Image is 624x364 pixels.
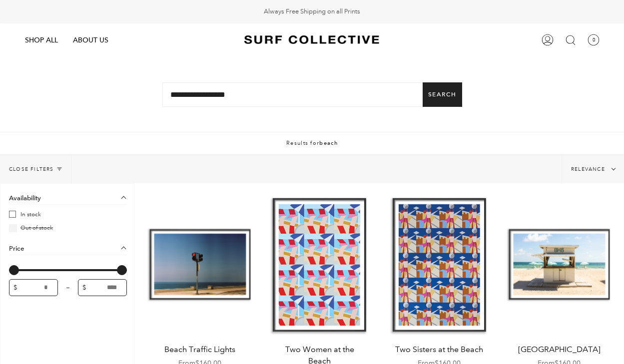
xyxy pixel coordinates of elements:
[423,82,462,107] button: Search
[58,285,78,290] div: -
[244,31,379,49] img: Surf Collective
[145,193,255,336] a: Beach Traffic Lights
[385,193,495,336] a: Two Sisters at the Beach
[319,140,338,146] span: beach
[395,344,485,355] span: Two Sisters at the Beach
[265,193,375,336] a: Two Women at the Beach
[162,82,462,107] input: Search our store
[9,245,24,252] span: Price
[65,23,116,57] a: ABOUT US
[264,7,360,16] span: Always Free Shipping on all Prints
[9,167,54,172] span: Close Filters
[504,193,614,336] a: Miami
[9,211,41,218] label: In stock
[9,194,41,202] span: Availability
[82,284,86,292] span: $
[13,284,17,292] span: $
[562,155,624,183] button: Relevance
[582,23,605,57] a: 0
[25,35,58,44] span: SHOP ALL
[588,34,600,46] span: 0
[17,23,65,57] a: SHOP ALL
[155,344,245,355] span: Beach Traffic Lights
[73,35,108,44] span: ABOUT US
[571,166,605,172] span: Relevance
[514,344,604,355] span: [GEOGRAPHIC_DATA]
